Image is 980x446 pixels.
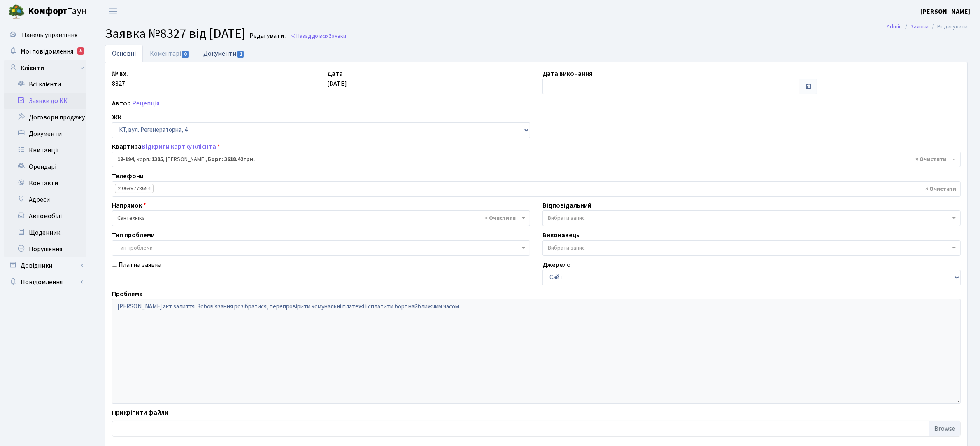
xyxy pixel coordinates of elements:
[117,155,950,163] span: <b>12-194</b>, корп.: <b>1305</b>, Хохотва Ольга Ігорівна, <b>Борг: 3618.42грн.</b>
[112,210,530,226] span: Сантехніка
[8,3,25,20] img: logo.png
[4,60,86,76] a: Клієнти
[112,171,144,181] label: Телефони
[117,214,520,222] span: Сантехніка
[117,155,134,163] b: 12-194
[542,230,580,240] label: Виконавець
[182,51,189,58] span: 0
[4,43,86,60] a: Мої повідомлення5
[4,142,86,159] a: Квитанції
[151,155,163,163] b: 1305
[915,155,946,163] span: Видалити всі елементи
[925,185,956,193] span: Видалити всі елементи
[106,69,321,94] div: 8327
[119,260,161,270] label: Платна заявка
[112,289,143,299] label: Проблема
[4,93,86,109] a: Заявки до КК
[77,47,84,55] div: 5
[105,24,245,43] span: Заявка №8327 від [DATE]
[542,201,591,210] label: Відповідальний
[112,201,146,210] label: Напрямок
[4,109,86,126] a: Договори продажу
[887,22,902,31] a: Admin
[4,126,86,142] a: Документи
[142,142,216,151] a: Відкрити картку клієнта
[112,230,155,240] label: Тип проблеми
[542,260,571,270] label: Джерело
[112,112,121,122] label: ЖК
[4,76,86,93] a: Всі клієнти
[4,191,86,208] a: Адреси
[548,214,585,222] span: Вибрати запис
[117,244,153,252] span: Тип проблеми
[4,159,86,175] a: Орендарі
[920,7,970,16] a: [PERSON_NAME]
[548,244,585,252] span: Вибрати запис
[28,5,86,19] span: Таун
[4,224,86,241] a: Щоденник
[542,69,592,79] label: Дата виконання
[196,45,251,62] a: Документи
[105,45,143,62] a: Основні
[118,184,121,193] span: ×
[143,45,196,62] a: Коментарі
[929,22,968,31] li: Редагувати
[28,5,68,18] b: Комфорт
[112,299,961,404] textarea: [PERSON_NAME] акт залиття. Зобов'язання розібратися, перепровірити комунальні платежі і сплатити ...
[4,208,86,224] a: Автомобілі
[874,18,980,35] nav: breadcrumb
[22,30,77,40] span: Панель управління
[21,47,73,56] span: Мої повідомлення
[248,32,286,40] small: Редагувати .
[103,5,123,18] button: Переключити навігацію
[4,241,86,257] a: Порушення
[4,27,86,43] a: Панель управління
[910,22,929,31] a: Заявки
[112,98,131,108] label: Автор
[291,32,346,40] a: Назад до всіхЗаявки
[115,184,154,193] li: 0639778654
[112,408,168,418] label: Прикріпити файли
[485,214,516,222] span: Видалити всі елементи
[328,32,346,40] span: Заявки
[207,155,255,163] b: Борг: 3618.42грн.
[327,69,343,79] label: Дата
[4,274,86,290] a: Повідомлення
[132,99,159,108] a: Рецепція
[920,7,970,16] b: [PERSON_NAME]
[321,69,536,94] div: [DATE]
[112,142,220,152] label: Квартира
[4,175,86,191] a: Контакти
[4,257,86,274] a: Довідники
[112,152,961,167] span: <b>12-194</b>, корп.: <b>1305</b>, Хохотва Ольга Ігорівна, <b>Борг: 3618.42грн.</b>
[112,69,128,79] label: № вх.
[237,51,244,58] span: 1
